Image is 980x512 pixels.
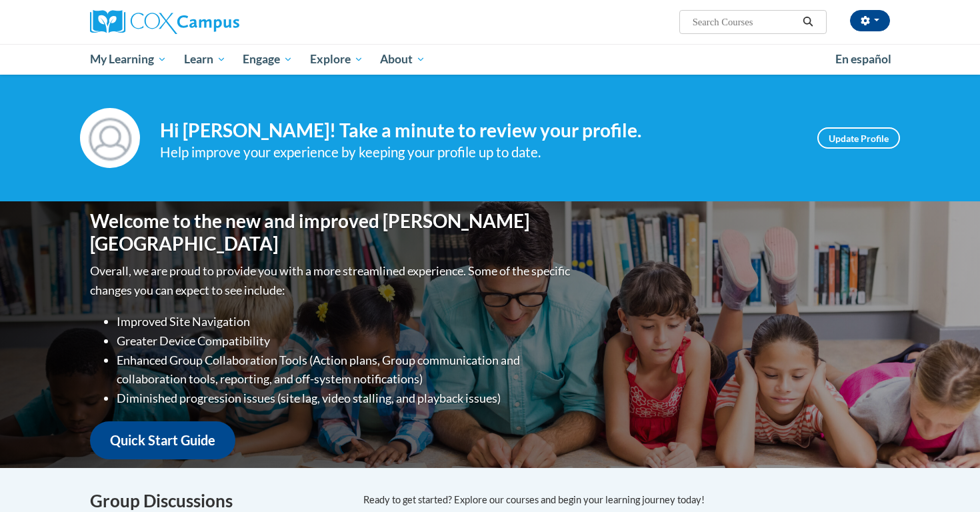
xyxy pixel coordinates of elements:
a: Engage [234,44,301,75]
span: En español [835,52,891,66]
a: Quick Start Guide [90,421,235,459]
a: Learn [175,44,235,75]
li: Diminished progression issues (site lag, video stalling, and playback issues) [117,389,573,408]
button: Account Settings [850,10,890,31]
a: En español [827,45,900,73]
li: Improved Site Navigation [117,312,573,331]
span: Explore [310,51,363,67]
li: Greater Device Compatibility [117,331,573,351]
a: Update Profile [817,127,900,149]
span: My Learning [90,51,167,67]
img: Profile Image [80,108,140,168]
span: Engage [243,51,293,67]
div: Main menu [70,44,910,75]
span: About [380,51,425,67]
a: My Learning [81,44,175,75]
li: Enhanced Group Collaboration Tools (Action plans, Group communication and collaboration tools, re... [117,351,573,389]
span: Learn [184,51,226,67]
div: Help improve your experience by keeping your profile up to date. [160,141,797,163]
button: Search [798,14,818,30]
p: Overall, we are proud to provide you with a more streamlined experience. Some of the specific cha... [90,261,573,300]
a: Explore [301,44,372,75]
img: Cox Campus [90,10,239,34]
a: Cox Campus [90,10,343,34]
input: Search Courses [691,14,798,30]
a: About [372,44,435,75]
h1: Welcome to the new and improved [PERSON_NAME][GEOGRAPHIC_DATA] [90,210,573,255]
h4: Hi [PERSON_NAME]! Take a minute to review your profile. [160,119,797,142]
